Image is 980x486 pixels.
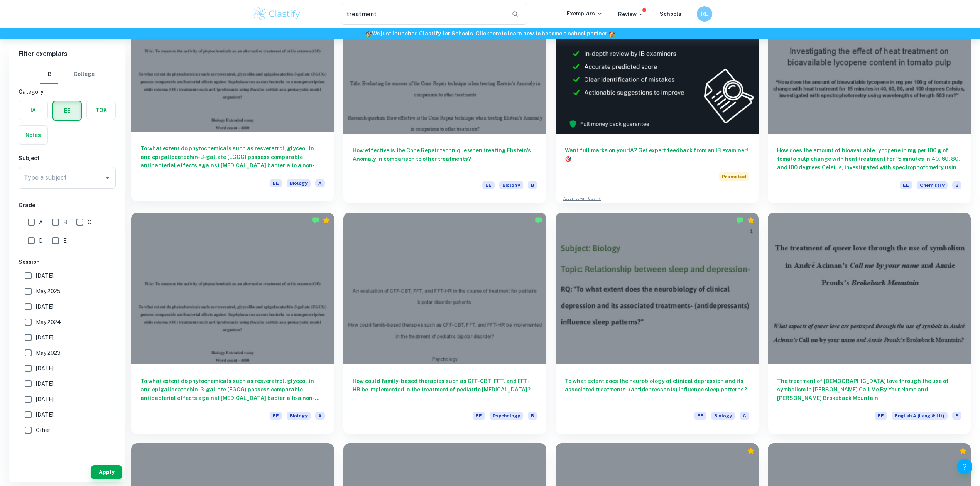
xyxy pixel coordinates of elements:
[102,172,113,183] button: Open
[567,9,603,18] p: Exemplars
[711,412,735,420] span: Biology
[40,65,58,84] button: IB
[957,459,972,474] button: Help and Feedback
[777,146,961,172] h6: How does the amount of bioavailable lycopene in mg per 100 g of tomato pulp change with heat trea...
[87,101,115,120] button: TOK
[499,181,523,189] span: Biology
[36,318,61,326] span: May 2024
[63,218,67,226] span: B
[565,146,749,163] h6: Want full marks on your IA ? Get expert feedback from an IB examiner!
[875,412,887,420] span: EE
[736,216,744,224] img: Marked
[312,216,319,224] img: Marked
[270,179,282,187] span: EE
[36,426,50,434] span: Other
[892,412,948,420] span: English A (Lang & Lit)
[900,181,912,189] span: EE
[19,154,116,162] h6: Subject
[618,10,644,19] p: Review
[91,465,122,479] button: Apply
[74,65,95,84] button: College
[19,88,116,96] h6: Category
[563,196,601,201] a: Advertise with Clastify
[287,412,311,420] span: Biology
[19,101,47,120] button: IA
[490,412,523,420] span: Psychology
[528,412,537,420] span: B
[315,179,325,187] span: A
[131,213,334,434] a: To what extent do phytochemicals such as resveratrol, glyceollin and epigallocatechin-3-gallate (...
[747,216,755,224] div: Premium
[36,272,54,280] span: [DATE]
[36,302,54,311] span: [DATE]
[2,29,978,38] h6: We just launched Clastify for Schools. Click to learn how to become a school partner.
[556,213,759,434] a: To what extent does the neurobiology of clinical depression and its associated treatments- (antid...
[140,377,325,402] h6: To what extent do phytochemicals such as resveratrol, glyceollin and epigallocatechin-3-gallate (...
[40,65,95,84] div: Filter type choice
[19,258,116,266] h6: Session
[535,216,542,224] img: Marked
[608,30,615,37] span: 🏫
[700,10,709,18] h6: RL
[694,412,706,420] span: EE
[565,156,571,162] span: 🎯
[952,412,961,420] span: B
[952,181,961,189] span: B
[489,30,501,37] a: here
[353,146,537,172] h6: How effective is the Cone Repair technique when treating Ebstein’s Anomaly in comparison to other...
[777,377,961,402] h6: The treatment of [DEMOGRAPHIC_DATA] love through the use of symbolism in [PERSON_NAME] Call Me By...
[39,236,43,245] span: D
[270,412,282,420] span: EE
[19,126,47,144] button: Notes
[36,287,61,295] span: May 2025
[917,181,948,189] span: Chemistry
[36,410,54,419] span: [DATE]
[39,218,43,226] span: A
[660,11,681,17] a: Schools
[697,6,712,22] button: RL
[343,213,546,434] a: How could family-based therapies such as CFF-CBT, FFT, and FFT-HR be implemented in the treatment...
[63,236,67,245] span: E
[768,213,971,434] a: The treatment of [DEMOGRAPHIC_DATA] love through the use of symbolism in [PERSON_NAME] Call Me By...
[315,412,325,420] span: A
[287,179,311,187] span: Biology
[353,377,537,402] h6: How could family-based therapies such as CFF-CBT, FFT, and FFT-HR be implemented in the treatment...
[365,30,372,37] span: 🏫
[36,380,54,388] span: [DATE]
[36,395,54,403] span: [DATE]
[473,412,485,420] span: EE
[36,364,54,373] span: [DATE]
[719,172,749,181] span: Promoted
[528,181,537,189] span: B
[88,218,91,226] span: C
[19,201,116,209] h6: Grade
[9,43,125,65] h6: Filter exemplars
[323,216,330,224] div: Premium
[53,101,81,120] button: EE
[959,447,967,455] div: Premium
[740,412,749,420] span: C
[252,6,301,22] img: Clastify logo
[36,333,54,342] span: [DATE]
[36,349,61,357] span: May 2023
[482,181,495,189] span: EE
[341,3,505,25] input: Search for any exemplars...
[565,377,749,402] h6: To what extent does the neurobiology of clinical depression and its associated treatments- (antid...
[140,144,325,170] h6: To what extent do phytochemicals such as resveratrol, glyceollin and epigallocatechin-3-gallate (...
[747,447,755,455] div: Premium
